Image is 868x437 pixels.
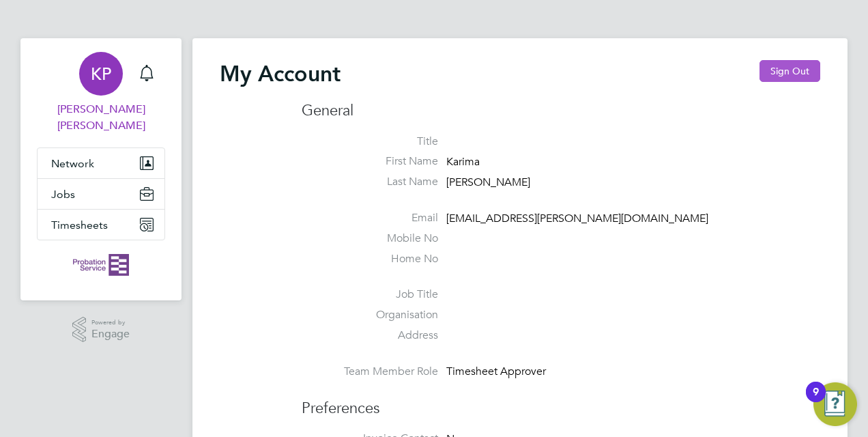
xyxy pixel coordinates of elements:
[72,317,130,343] a: Powered byEngage
[91,328,130,340] span: Engage
[302,385,820,419] h3: Preferences
[37,254,165,276] a: Go to home page
[446,212,708,225] span: [EMAIL_ADDRESS][PERSON_NAME][DOMAIN_NAME]
[759,60,820,82] button: Sign Out
[51,157,94,170] span: Network
[302,328,438,343] label: Address
[37,101,165,134] span: Karima Paul-Douglas
[302,287,438,302] label: Job Title
[302,154,438,169] label: First Name
[302,175,438,189] label: Last Name
[302,135,438,149] label: Title
[38,210,164,240] button: Timesheets
[91,65,111,83] span: KP
[51,218,108,231] span: Timesheets
[446,175,530,189] span: [PERSON_NAME]
[302,101,820,121] h3: General
[302,252,438,266] label: Home No
[220,60,341,87] h2: My Account
[73,254,128,276] img: probationservice-logo-retina.png
[51,188,75,201] span: Jobs
[91,317,130,328] span: Powered by
[20,38,182,300] nav: Main navigation
[446,156,480,169] span: Karima
[302,365,438,379] label: Team Member Role
[446,365,576,379] div: Timesheet Approver
[302,211,438,225] label: Email
[302,308,438,322] label: Organisation
[38,148,164,178] button: Network
[38,179,164,209] button: Jobs
[302,231,438,246] label: Mobile No
[37,52,165,134] a: KP[PERSON_NAME] [PERSON_NAME]
[813,382,857,426] button: Open Resource Center, 9 new notifications
[813,392,819,410] div: 9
